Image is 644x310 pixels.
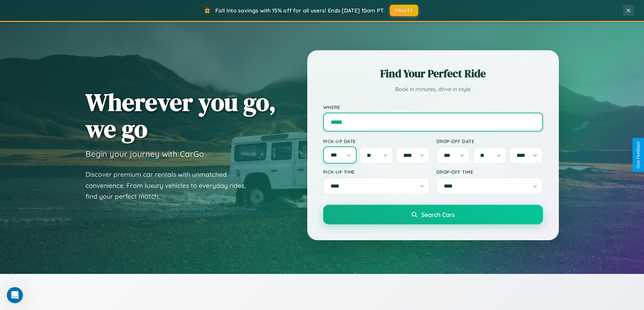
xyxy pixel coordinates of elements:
[436,138,543,144] label: Drop-off Date
[86,89,276,142] h1: Wherever you go, we go
[323,66,543,81] h2: Find Your Perfect Ride
[421,211,455,218] span: Search Cars
[86,149,204,159] h3: Begin your journey with CarGo
[323,169,430,175] label: Pick-up Time
[436,169,543,175] label: Drop-off Time
[7,287,23,303] iframe: Intercom live chat
[636,141,641,169] div: Give Feedback
[323,138,430,144] label: Pick-up Date
[390,5,418,16] button: FALL15
[323,205,543,224] button: Search Cars
[323,84,543,94] p: Book in minutes, drive in style
[215,7,385,14] span: Fall into savings with 15% off for all users! Ends [DATE] 10am PT.
[86,169,255,202] p: Discover premium car rentals with unmatched convenience. From luxury vehicles to everyday rides, ...
[323,104,543,110] label: Where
